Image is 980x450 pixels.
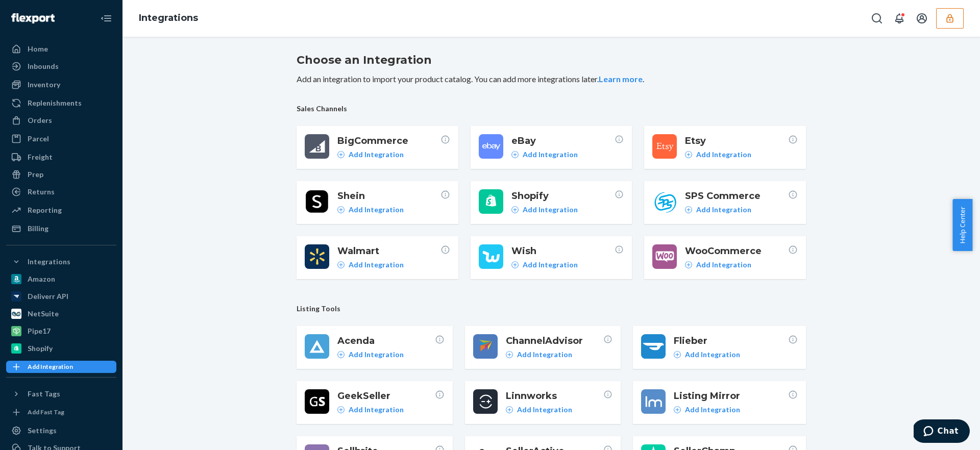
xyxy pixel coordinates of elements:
a: Add Integration [511,260,578,270]
span: eBay [511,134,615,147]
div: Freight [28,152,53,162]
a: NetSuite [6,306,116,322]
a: Shopify [6,340,116,357]
a: Add Integration [337,205,404,215]
span: Acenda [337,334,435,347]
a: Add Integration [511,205,578,215]
span: Listing Tools [297,304,806,314]
div: Add Integration [28,362,73,371]
a: Add Integration [506,405,572,415]
span: GeekSeller [337,389,435,403]
span: SPS Commerce [685,189,788,203]
a: Amazon [6,271,116,287]
a: Settings [6,422,116,439]
p: Add Integration [523,260,578,270]
button: Open Search Box [867,8,887,29]
a: Reporting [6,202,116,218]
a: Add Integration [511,149,578,160]
div: Pipe17 [28,326,51,336]
a: Home [6,41,116,57]
a: Add Integration [685,149,751,160]
p: Add Integration [517,405,572,415]
a: Add Integration [674,349,740,360]
button: Help Center [952,199,972,251]
div: Home [28,44,48,54]
div: Parcel [28,134,49,144]
a: Integrations [139,12,198,23]
div: NetSuite [28,309,59,319]
p: Add Integration [696,205,751,215]
p: Add Integration [349,260,404,270]
iframe: Opens a widget where you can chat to one of our agents [914,419,970,445]
div: Fast Tags [28,389,60,399]
span: Listing Mirror [674,389,788,403]
a: Inbounds [6,58,116,74]
span: ChannelAdvisor [506,334,603,347]
a: Add Integration [337,149,404,160]
span: Walmart [337,244,440,258]
p: Add Integration [349,405,404,415]
div: Replenishments [28,98,82,108]
a: Add Fast Tag [6,406,116,418]
div: Integrations [28,257,70,267]
a: Prep [6,166,116,183]
span: Shopify [511,189,615,203]
p: Add Integration [685,349,740,360]
img: Flexport logo [11,13,55,23]
button: Fast Tags [6,386,116,402]
a: Add Integration [685,205,751,215]
a: Returns [6,184,116,200]
div: Settings [28,426,57,436]
p: Add Integration [696,149,751,160]
a: Add Integration [6,361,116,373]
p: Add Integration [696,260,751,270]
p: Add Integration [685,405,740,415]
div: Billing [28,223,48,234]
div: Inventory [28,80,60,90]
span: Sales Channels [297,104,806,114]
p: Add Integration [517,349,572,360]
button: Open notifications [889,8,910,29]
a: Billing [6,220,116,237]
a: Deliverr API [6,288,116,305]
a: Freight [6,149,116,165]
p: Add Integration [349,149,404,160]
div: Deliverr API [28,291,68,302]
span: Wish [511,244,615,258]
div: Inbounds [28,61,59,71]
a: Add Integration [506,349,572,360]
button: Integrations [6,254,116,270]
p: Add Integration [349,205,404,215]
a: Add Integration [337,405,404,415]
span: Etsy [685,134,788,147]
button: Close Navigation [96,8,116,29]
a: Add Integration [337,349,404,360]
button: Learn more [599,73,643,85]
ol: breadcrumbs [131,4,206,33]
a: Inventory [6,77,116,93]
span: WooCommerce [685,244,788,258]
div: Shopify [28,343,53,354]
button: Open account menu [912,8,932,29]
h2: Choose an Integration [297,52,806,68]
a: Add Integration [685,260,751,270]
a: Add Integration [674,405,740,415]
p: Add Integration [523,205,578,215]
span: Linnworks [506,389,603,403]
a: Replenishments [6,95,116,111]
a: Parcel [6,131,116,147]
a: Pipe17 [6,323,116,339]
a: Orders [6,112,116,129]
p: Add Integration [349,349,404,360]
span: Shein [337,189,440,203]
div: Prep [28,169,43,180]
div: Add Fast Tag [28,408,64,416]
div: Reporting [28,205,62,215]
div: Amazon [28,274,55,284]
span: BigCommerce [337,134,440,147]
span: Flieber [674,334,788,347]
a: Add Integration [337,260,404,270]
p: Add Integration [523,149,578,160]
